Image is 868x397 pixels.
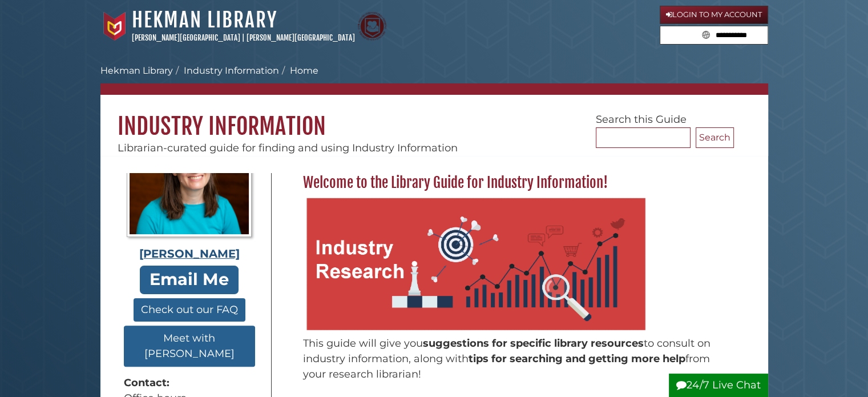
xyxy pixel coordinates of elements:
a: Email Me [140,266,239,294]
img: Calvin University [100,12,129,41]
span: Librarian-curated guide for finding and using Industry Information [118,142,458,154]
span: | [242,33,245,42]
a: [PERSON_NAME][GEOGRAPHIC_DATA] [132,33,240,42]
span: from your research librarian! [303,352,710,380]
span: suggestions for specific library resources [423,337,644,350]
button: Search [699,26,713,42]
h1: Industry Information [100,95,768,141]
a: [PERSON_NAME][GEOGRAPHIC_DATA] [247,33,355,42]
li: Home [279,64,318,78]
a: Industry Information [184,65,279,76]
a: Hekman Library [100,65,173,76]
button: Check out our FAQ [134,298,245,322]
a: Profile Photo [PERSON_NAME] [124,121,255,263]
form: Search library guides, policies, and FAQs. [660,26,768,45]
h2: Welcome to the Library Guide for Industry Information! [297,174,734,192]
span: This guide will give you [303,337,423,350]
img: Profile Photo [127,121,252,237]
a: Hekman Library [132,7,277,33]
button: Meet with [PERSON_NAME] [124,326,255,367]
a: Login to My Account [660,6,768,24]
button: Search [696,127,734,148]
div: [PERSON_NAME] [124,246,255,263]
nav: breadcrumb [100,64,768,95]
strong: Contact: [124,375,255,391]
span: to consult on industry information, along with [303,337,710,365]
span: tips for searching and getting more help [469,352,685,365]
img: Calvin Theological Seminary [358,12,386,41]
button: 24/7 Live Chat [669,374,768,397]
